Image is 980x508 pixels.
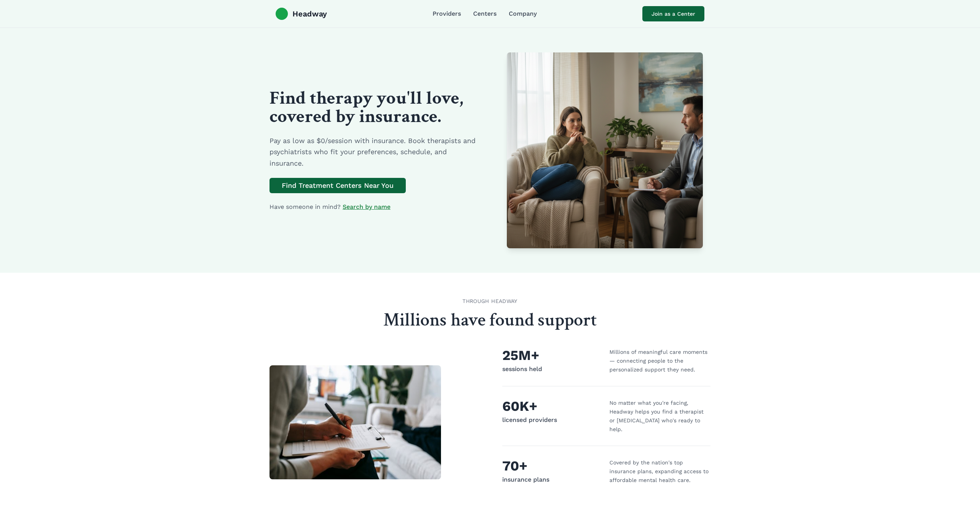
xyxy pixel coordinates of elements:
[269,311,710,329] h2: Millions have found support
[502,348,603,363] div: 25M+
[642,6,704,21] a: Join as a Center
[502,365,603,374] div: sessions held
[269,178,406,193] button: Find Treatment Centers Near You
[502,399,603,414] div: 60K+
[509,9,537,18] a: Company
[269,297,710,305] p: THROUGH HEADWAY
[269,135,481,169] p: Pay as low as $0/session with insurance. Book therapists and psychiatrists who fit your preferenc...
[269,365,441,479] img: Person in comfortable therapy setting
[502,475,603,484] div: insurance plans
[269,89,481,126] h1: Find therapy you'll love, covered by insurance.
[609,458,710,484] div: Covered by the nation's top insurance plans, expanding access to affordable mental health care.
[609,348,710,374] div: Millions of meaningful care moments — connecting people to the personalized support they need.
[507,52,703,248] img: Woman in therapy session sitting comfortably
[609,399,710,433] div: No matter what you're facing, Headway helps you find a therapist or [MEDICAL_DATA] who's ready to...
[276,8,327,20] a: Headway
[343,203,390,210] a: Search by name
[502,415,603,425] div: licensed providers
[433,9,461,18] a: Providers
[502,458,603,474] div: 70+
[473,9,497,18] a: Centers
[292,8,327,19] span: Headway
[269,202,481,212] p: Have someone in mind?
